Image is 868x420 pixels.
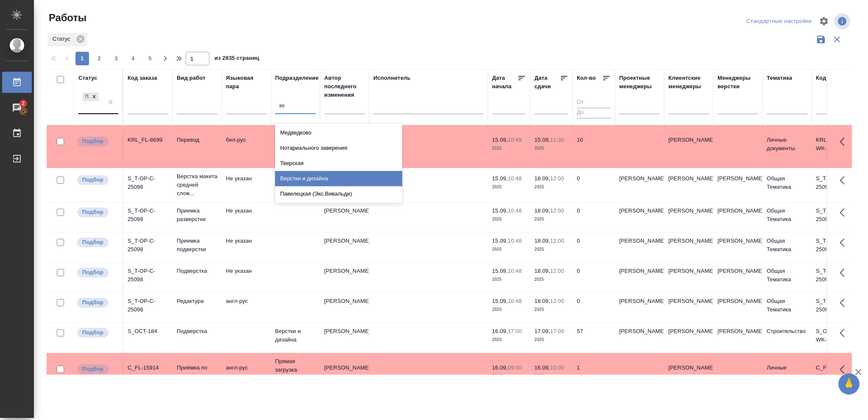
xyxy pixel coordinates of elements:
p: [PERSON_NAME] [718,237,758,245]
div: Клиентские менеджеры [668,74,709,91]
td: [PERSON_NAME] [615,323,664,353]
p: 17:00 [550,328,564,334]
span: 🙏 [842,375,856,393]
p: 16.09, [492,328,508,334]
p: 15.09, [492,137,508,143]
div: Дата сдачи [534,74,560,91]
div: Дата начала [492,74,517,91]
span: Посмотреть информацию [834,13,852,29]
input: От [577,98,611,108]
p: [PERSON_NAME] [718,297,758,305]
button: Здесь прячутся важные кнопки [835,202,855,223]
p: 16.09, [534,364,550,371]
td: [PERSON_NAME] [320,359,369,389]
div: Нотариального заверения [275,140,402,156]
div: Статус [47,33,87,46]
p: 09:00 [508,364,522,371]
p: 18.09, [534,238,550,244]
p: Общая Тематика [767,267,807,284]
p: 10:48 [508,175,522,182]
button: 🙏 [838,373,860,395]
span: 3 [109,54,123,63]
p: 2025 [534,245,568,254]
p: 2025 [534,275,568,284]
td: 57 [573,323,615,353]
p: 15.09, [492,175,508,182]
td: 0 [573,293,615,322]
td: S_T-OP-C-25098-WK-004 [812,170,861,200]
div: S_T-OP-C-25098 [128,174,168,191]
p: [PERSON_NAME] [718,327,758,336]
td: S_T-OP-C-25098-WK-003 [812,232,861,262]
p: Подбор [82,328,103,337]
p: 11:30 [550,137,564,143]
p: Подверстка [177,327,217,336]
p: Подбор [82,268,103,277]
button: Здесь прячутся важные кнопки [835,323,855,343]
p: 15.09, [492,268,508,274]
td: [PERSON_NAME] [615,263,664,292]
div: Медведково [275,125,402,140]
td: [PERSON_NAME] [664,232,713,262]
p: Приемка разверстки [177,207,217,224]
span: Работы [47,11,86,25]
div: Кол-во [577,74,596,82]
p: 15.09, [492,298,508,304]
div: S_T-OP-C-25098 [128,267,168,284]
td: 0 [573,202,615,232]
p: Подбор [82,176,103,184]
td: [PERSON_NAME] [320,263,369,292]
div: Подбор [82,92,100,102]
p: 12:00 [550,207,564,214]
p: Личные документы [767,136,807,153]
p: 18.09, [534,298,550,304]
p: Строительство [767,327,807,336]
button: Здесь прячутся важные кнопки [835,359,855,380]
div: Вид работ [177,74,206,82]
button: Здесь прячутся важные кнопки [835,232,855,253]
button: Здесь прячутся важные кнопки [835,263,855,283]
p: 2025 [492,275,526,284]
td: англ-рус [222,359,271,389]
td: KRL_FL-8699-WK-005 [812,132,861,161]
p: 2025 [492,245,526,254]
button: 2 [92,52,106,65]
p: [PERSON_NAME] [718,174,758,183]
p: Общая Тематика [767,237,807,254]
td: бел-рус [222,132,271,161]
p: 2025 [492,372,526,381]
span: из 2835 страниц [214,53,259,65]
div: Можно подбирать исполнителей [76,364,118,375]
div: Можно подбирать исполнителей [76,297,118,308]
button: Сбросить фильтры [829,31,845,48]
div: Можно подбирать исполнителей [76,207,118,218]
div: Статус [78,74,97,82]
p: 2025 [534,372,568,381]
td: C_FL-15914-WK-006 [812,359,861,389]
div: split button [744,15,814,28]
span: 5 [143,54,157,63]
p: [PERSON_NAME] [718,267,758,275]
td: 0 [573,232,615,262]
td: [PERSON_NAME] [615,293,664,322]
p: 2025 [492,144,526,153]
div: C_FL-15914 [128,364,168,372]
td: Не указан [222,170,271,200]
p: Личные документы [767,364,807,381]
p: Подбор [82,298,103,307]
p: Подверстка [177,267,217,275]
button: Здесь прячутся важные кнопки [835,293,855,313]
div: Подразделение [275,74,319,82]
div: Можно подбирать исполнителей [76,237,118,248]
p: 10:48 [508,207,522,214]
button: 5 [143,52,157,65]
p: 10:48 [508,298,522,304]
p: 2025 [534,144,568,153]
p: 12:00 [550,175,564,182]
p: 2025 [492,215,526,224]
td: [PERSON_NAME] [615,232,664,262]
td: [PERSON_NAME] [664,293,713,322]
p: 10:49 [508,137,522,143]
td: [PERSON_NAME] [615,202,664,232]
p: 16.09, [492,364,508,371]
